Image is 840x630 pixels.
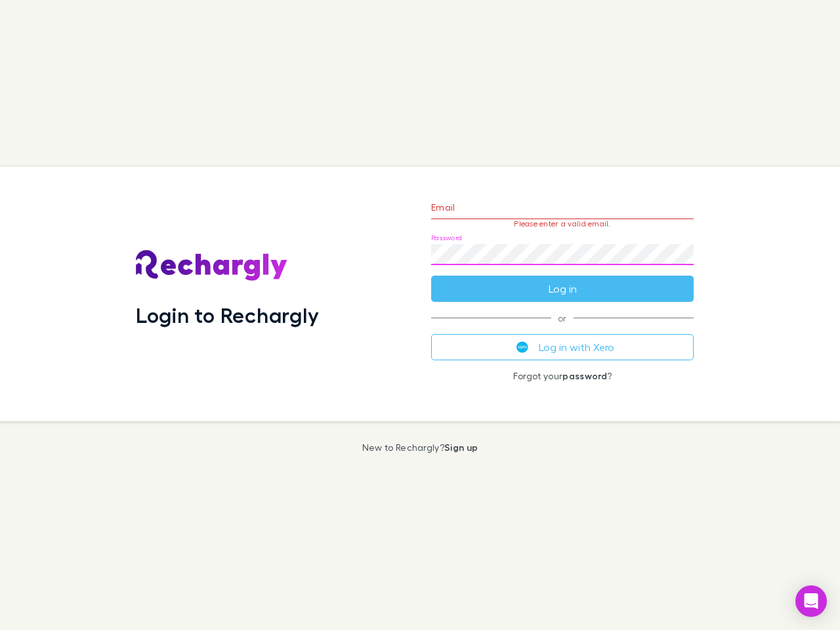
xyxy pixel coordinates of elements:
[362,442,478,453] p: New to Rechargly?
[431,334,694,360] button: Log in with Xero
[516,341,528,353] img: Xero's logo
[795,585,827,617] div: Open Intercom Messenger
[431,219,694,228] p: Please enter a valid email.
[136,303,319,327] h1: Login to Rechargly
[136,250,288,282] img: Rechargly's Logo
[444,442,478,453] a: Sign up
[431,233,462,243] label: Password
[431,276,694,302] button: Log in
[562,370,607,381] a: password
[431,371,694,381] p: Forgot your ?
